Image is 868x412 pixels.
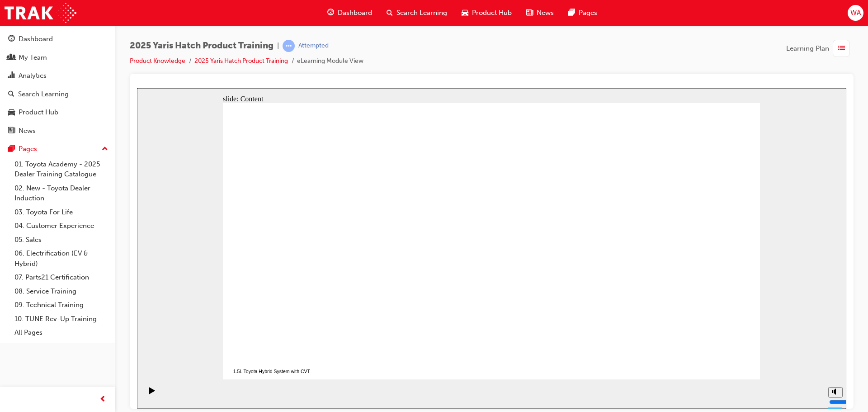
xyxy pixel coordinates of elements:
span: car-icon [8,109,15,117]
a: guage-iconDashboard [320,4,379,22]
a: 10. TUNE Rev-Up Training [11,312,112,326]
a: search-iconSearch Learning [379,4,454,22]
div: Pages [19,144,37,154]
span: car-icon [462,7,468,19]
span: chart-icon [8,72,15,80]
a: 03. Toyota For Life [11,205,112,219]
div: misc controls [687,291,705,321]
button: Mute (Ctrl+Alt+M) [691,299,706,309]
img: Trak [5,3,76,23]
a: Dashboard [4,31,112,47]
span: search-icon [8,90,14,99]
a: car-iconProduct Hub [454,4,519,22]
a: All Pages [11,326,112,340]
a: 06. Electrification (EV & Hybrid) [11,246,112,270]
a: 07. Parts21 Certification [11,270,112,284]
a: 05. Sales [11,233,112,247]
button: DashboardMy TeamAnalyticsSearch LearningProduct HubNews [4,29,112,141]
div: News [19,126,36,136]
span: pages-icon [8,145,15,153]
a: 01. Toyota Academy - 2025 Dealer Training Catalogue [11,157,112,181]
a: Analytics [4,67,112,84]
div: Product Hub [19,107,58,118]
div: Analytics [19,71,47,81]
a: News [4,123,112,139]
a: 02. New - Toyota Dealer Induction [11,181,112,205]
div: Search Learning [18,89,69,99]
a: Search Learning [4,86,112,103]
span: Search Learning [396,8,447,18]
span: | [277,41,279,51]
div: Dashboard [19,34,53,44]
button: WA [848,5,863,21]
span: guage-icon [327,7,334,19]
div: My Team [19,52,47,63]
span: Product Hub [472,8,512,18]
a: Product Knowledge [130,57,185,65]
a: Product Hub [4,104,112,121]
input: volume [692,310,750,317]
span: WA [850,8,861,18]
span: up-icon [102,143,108,155]
span: learningRecordVerb_ATTEMPT-icon [283,40,295,52]
button: Pages [4,141,112,157]
span: search-icon [387,7,393,19]
span: News [537,8,554,18]
span: Pages [579,8,597,18]
li: eLearning Module View [297,56,363,66]
span: people-icon [8,54,15,62]
a: pages-iconPages [561,4,604,22]
button: Learning Plan [786,40,854,57]
button: Play (Ctrl+Alt+P) [5,298,20,314]
div: Attempted [298,42,329,50]
a: My Team [4,49,112,66]
div: playback controls [5,291,20,321]
a: news-iconNews [519,4,561,22]
span: pages-icon [568,7,575,19]
span: news-icon [526,7,533,19]
span: prev-icon [99,394,106,405]
span: Learning Plan [786,43,829,54]
span: list-icon [838,43,845,54]
span: guage-icon [8,35,15,43]
a: 04. Customer Experience [11,219,112,233]
span: news-icon [8,127,15,135]
a: 2025 Yaris Hatch Product Training [194,57,288,65]
span: 2025 Yaris Hatch Product Training [130,41,274,51]
a: 08. Service Training [11,284,112,298]
span: Dashboard [338,8,372,18]
a: 09. Technical Training [11,298,112,312]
